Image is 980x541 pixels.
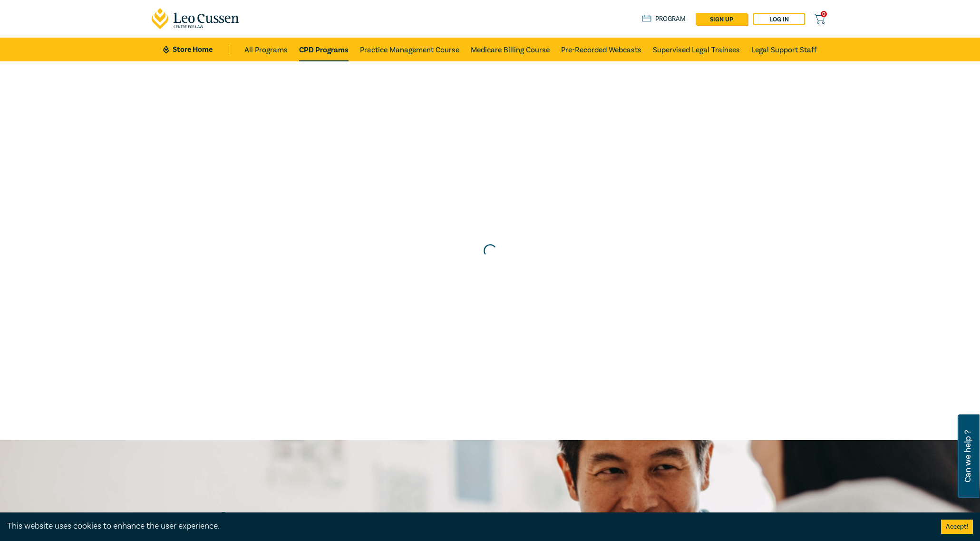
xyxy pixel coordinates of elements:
[7,520,927,532] div: This website uses cookies to enhance the user experience.
[751,38,817,61] a: Legal Support Staff
[471,38,550,61] a: Medicare Billing Course
[360,38,459,61] a: Practice Management Course
[244,38,288,61] a: All Programs
[163,44,229,55] a: Store Home
[753,13,805,25] a: Log in
[299,38,349,61] a: CPD Programs
[561,38,641,61] a: Pre-Recorded Webcasts
[653,38,740,61] a: Supervised Legal Trainees
[642,14,686,24] a: Program
[941,520,973,534] button: Accept cookies
[152,509,376,533] h2: Stay informed.
[821,11,827,17] span: 0
[963,420,972,492] span: Can we help ?
[696,13,747,25] a: sign up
